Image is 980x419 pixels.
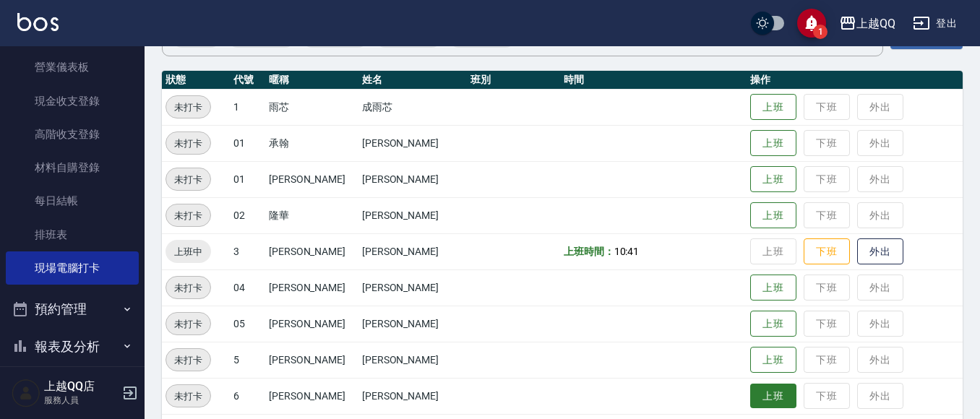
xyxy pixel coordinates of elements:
[358,342,467,378] td: [PERSON_NAME]
[230,269,265,306] td: 04
[166,389,210,404] span: 未打卡
[750,384,796,409] button: 上班
[265,125,358,161] td: 承翰
[265,233,358,269] td: [PERSON_NAME]
[166,353,210,368] span: 未打卡
[230,89,265,125] td: 1
[166,100,210,115] span: 未打卡
[856,14,895,33] div: 上越QQ
[358,378,467,414] td: [PERSON_NAME]
[166,316,210,332] span: 未打卡
[750,166,796,193] button: 上班
[857,238,903,265] button: 外出
[166,280,210,295] span: 未打卡
[813,25,828,39] span: 1
[265,197,358,233] td: 隆華
[833,9,901,38] button: 上越QQ
[6,251,139,285] a: 現場電腦打卡
[265,269,358,306] td: [PERSON_NAME]
[564,246,614,257] b: 上班時間：
[230,306,265,342] td: 05
[614,246,640,257] span: 10:41
[166,208,210,223] span: 未打卡
[358,306,467,342] td: [PERSON_NAME]
[750,94,796,121] button: 上班
[358,269,467,306] td: [PERSON_NAME]
[265,378,358,414] td: [PERSON_NAME]
[44,394,118,407] p: 服務人員
[358,233,467,269] td: [PERSON_NAME]
[358,71,467,90] th: 姓名
[17,13,59,31] img: Logo
[6,365,139,402] button: 客戶管理
[162,71,230,90] th: 狀態
[804,238,850,265] button: 下班
[44,379,118,394] h5: 上越QQ店
[6,184,139,217] a: 每日結帳
[265,71,358,90] th: 暱稱
[6,51,139,84] a: 營業儀表板
[6,290,139,328] button: 預約管理
[358,161,467,197] td: [PERSON_NAME]
[560,71,747,90] th: 時間
[750,130,796,157] button: 上班
[230,161,265,197] td: 01
[230,125,265,161] td: 01
[230,233,265,269] td: 3
[12,379,40,407] img: Person
[265,306,358,342] td: [PERSON_NAME]
[467,71,560,90] th: 班別
[230,71,265,90] th: 代號
[358,197,467,233] td: [PERSON_NAME]
[265,161,358,197] td: [PERSON_NAME]
[797,9,826,38] button: save
[265,89,358,125] td: 雨芯
[265,342,358,378] td: [PERSON_NAME]
[230,197,265,233] td: 02
[166,136,210,151] span: 未打卡
[6,328,139,366] button: 報表及分析
[358,89,467,125] td: 成雨芯
[907,10,963,37] button: 登出
[166,244,211,259] span: 上班中
[750,347,796,373] button: 上班
[6,85,139,118] a: 現金收支登錄
[230,378,265,414] td: 6
[6,218,139,251] a: 排班表
[230,342,265,378] td: 5
[747,71,963,90] th: 操作
[6,151,139,184] a: 材料自購登錄
[750,275,796,301] button: 上班
[750,202,796,229] button: 上班
[166,172,210,187] span: 未打卡
[750,311,796,337] button: 上班
[358,125,467,161] td: [PERSON_NAME]
[6,118,139,151] a: 高階收支登錄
